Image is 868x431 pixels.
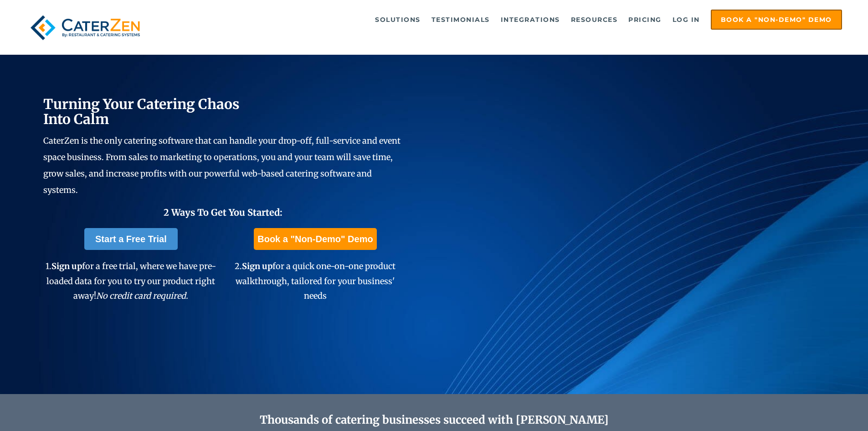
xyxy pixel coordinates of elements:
span: Turning Your Catering Chaos Into Calm [43,95,240,128]
span: 2. for a quick one-on-one product walkthrough, tailored for your business' needs [235,261,395,301]
span: Sign up [51,261,82,271]
span: CaterZen is the only catering software that can handle your drop-off, full-service and event spac... [43,135,401,195]
a: Start a Free Trial [84,228,178,250]
a: Solutions [370,10,425,29]
a: Book a "Non-Demo" Demo [254,228,376,250]
span: 1. for a free trial, where we have pre-loaded data for you to try our product right away! [46,261,216,301]
span: Sign up [242,261,272,271]
div: Navigation Menu [165,10,842,30]
em: No credit card required. [96,291,188,301]
a: Resources [566,10,622,29]
a: Pricing [624,10,666,29]
a: Log in [668,10,704,29]
a: Integrations [496,10,565,29]
h2: Thousands of catering businesses succeed with [PERSON_NAME] [87,414,781,427]
a: Book a "Non-Demo" Demo [711,10,842,30]
img: caterzen [26,10,144,46]
span: 2 Ways To Get You Started: [164,207,282,218]
a: Testimonials [427,10,494,29]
